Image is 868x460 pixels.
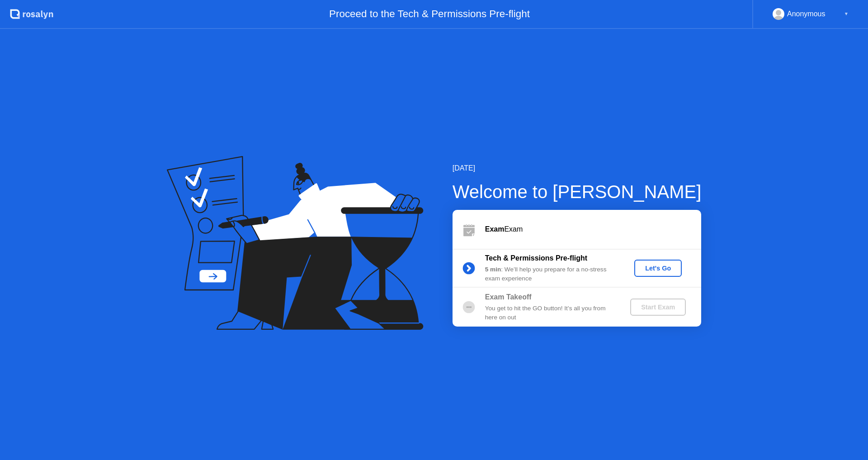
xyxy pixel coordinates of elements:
div: [DATE] [453,163,702,174]
button: Let's Go [634,260,682,277]
b: Exam [485,225,505,233]
div: Welcome to [PERSON_NAME] [453,178,702,205]
div: Start Exam [634,304,682,311]
div: Exam [485,224,701,235]
b: Tech & Permissions Pre-flight [485,254,587,262]
div: You get to hit the GO button! It’s all you from here on out [485,304,615,322]
div: Let's Go [638,265,678,272]
b: Exam Takeoff [485,293,532,301]
b: 5 min [485,266,501,273]
div: ▼ [844,8,849,20]
div: : We’ll help you prepare for a no-stress exam experience [485,265,615,284]
button: Start Exam [630,299,686,316]
div: Anonymous [787,8,826,20]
